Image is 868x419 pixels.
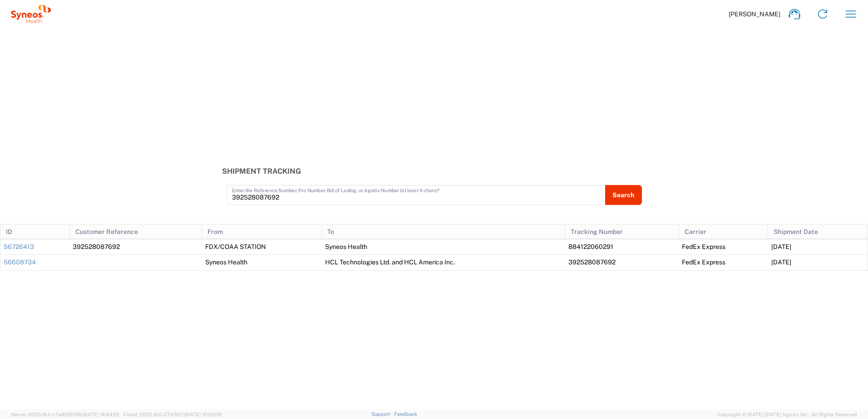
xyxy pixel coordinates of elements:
[682,243,725,250] span: FedEx Express
[205,258,247,266] span: Syneos Health
[394,411,417,417] a: Feedback
[568,258,616,266] span: 392528087692
[73,243,120,250] span: 392528087692
[571,228,623,235] span: Tracking Number
[6,228,12,235] span: ID
[568,243,613,250] span: 884122060291
[185,412,222,417] span: [DATE] 10:20:09
[771,258,791,266] span: [DATE]
[325,243,367,250] span: Syneos Health
[325,258,455,266] span: HCL Technologies Ltd. and HCL America Inc.
[4,243,34,250] a: 56726413
[83,412,119,417] span: [DATE] 14:43:55
[123,412,222,417] span: Client: 2025.18.0-27d3021
[717,410,857,419] span: Copyright © [DATE]-[DATE] Agistix Inc., All Rights Reserved
[371,411,394,417] a: Support
[222,167,646,175] h3: Shipment Tracking
[685,228,706,235] span: Carrier
[605,185,642,205] button: Search
[4,258,36,266] a: 56608734
[205,243,266,250] span: FDX/COAA STATION
[682,258,725,266] span: FedEx Express
[75,228,138,235] span: Customer Reference
[327,228,334,235] span: To
[207,228,223,235] span: From
[774,228,818,235] span: Shipment Date
[11,412,119,417] span: Server: 2025.18.0-c7ad5f513fb
[771,243,791,250] span: [DATE]
[729,10,780,18] span: [PERSON_NAME]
